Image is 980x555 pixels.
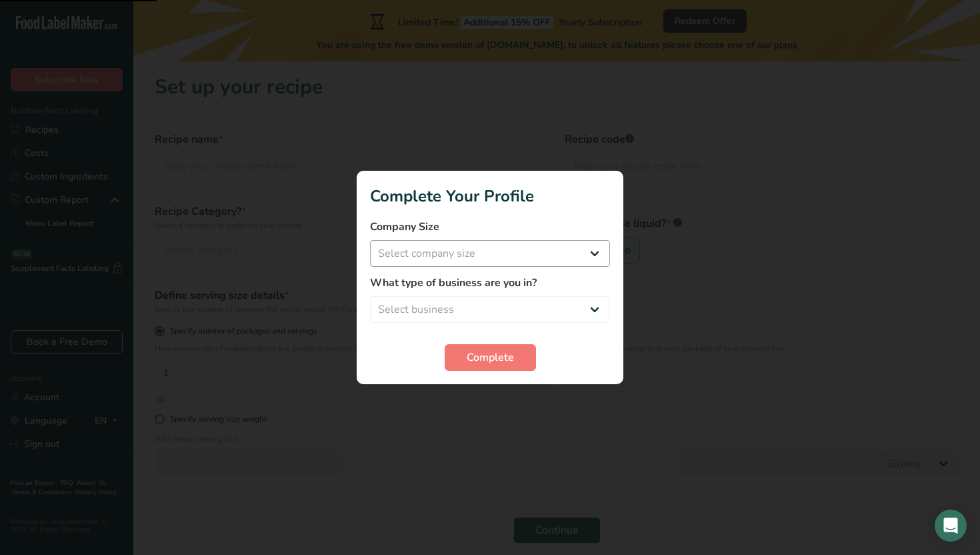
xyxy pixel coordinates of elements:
[370,219,610,235] label: Company Size
[445,344,536,371] button: Complete
[467,350,514,366] span: Complete
[935,510,967,542] div: Open Intercom Messenger
[370,184,610,208] h1: Complete Your Profile
[370,275,610,291] label: What type of business are you in?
